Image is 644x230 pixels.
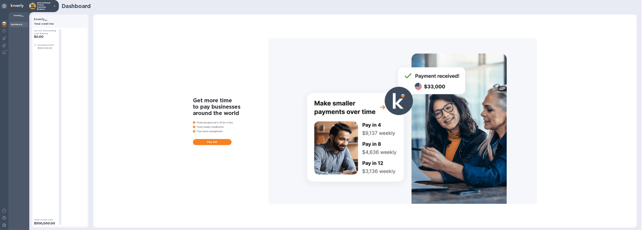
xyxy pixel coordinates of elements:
[62,3,635,9] h1: Dashboard
[38,44,54,46] b: Available Credit
[193,139,232,145] button: Pay bill
[34,30,56,35] b: Current Outstanding Loan Balance
[2,29,6,33] img: Foreign exchange
[11,4,24,8] img: Logo
[34,35,56,39] h2: $0.00
[193,125,268,129] p: Fixed weekly installments.
[193,130,268,133] p: Free terms management.
[38,47,54,50] p: $500,000.00
[193,121,268,124] p: Financing approval in 24 hrs or less.
[193,97,268,116] h1: Get more time to pay businesses around the world
[1,3,7,9] div: Unpin categories
[34,219,53,221] b: Total Credit Limit
[34,23,86,25] h3: Total credit line
[34,221,56,225] h2: $500,000.00
[11,23,22,26] b: Dashboard
[37,2,52,10] p: International Trinity Customs Brokers
[195,140,229,144] span: Pay bill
